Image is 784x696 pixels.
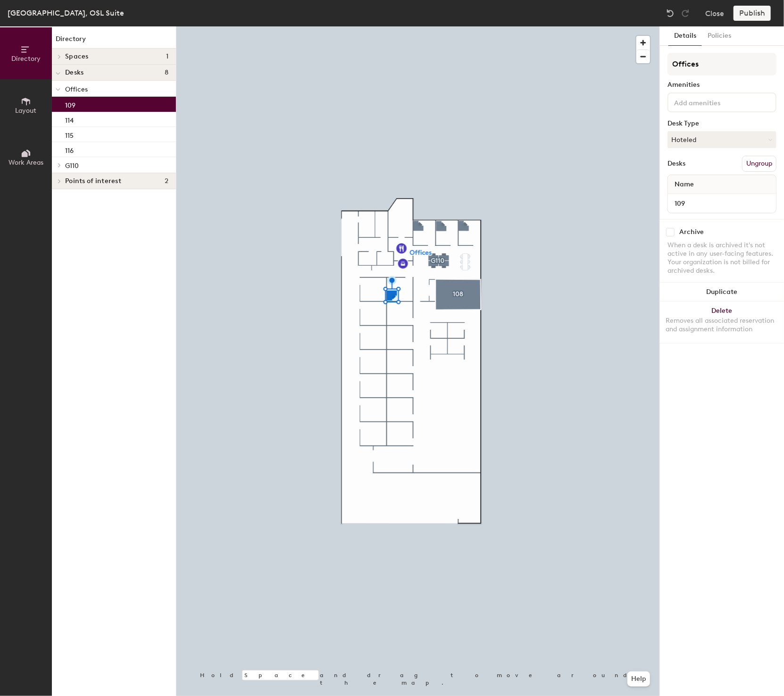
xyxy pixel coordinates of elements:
span: Spaces [65,53,89,60]
span: Directory [11,55,41,63]
span: Points of interest [65,177,121,185]
button: Close [705,6,724,21]
h1: Directory [52,34,176,49]
span: 1 [166,53,168,60]
button: Policies [702,26,737,46]
div: Amenities [667,81,776,89]
span: 2 [165,177,168,185]
button: Duplicate [660,283,784,302]
p: 115 [65,129,74,140]
input: Unnamed desk [670,197,774,210]
img: Redo [681,8,690,18]
button: Help [627,671,650,687]
span: 8 [165,69,168,76]
img: Undo [666,8,675,18]
span: Work Areas [8,159,43,167]
div: Archive [679,228,704,236]
div: When a desk is archived it's not active in any user-facing features. Your organization is not bil... [667,241,776,275]
button: Details [668,26,702,46]
p: 109 [65,99,75,109]
p: 114 [65,114,74,125]
span: Name [670,176,699,193]
input: Add amenities [672,96,757,108]
div: Desks [667,160,685,168]
button: Ungroup [742,156,776,172]
span: Layout [16,107,37,115]
button: DeleteRemoves all associated reservation and assignment information [660,302,784,343]
span: G110 [65,162,79,170]
button: Hoteled [667,131,776,148]
span: Desks [65,69,83,76]
p: 116 [65,144,74,155]
span: Offices [65,85,88,93]
div: [GEOGRAPHIC_DATA], OSL Suite [8,7,124,19]
div: Desk Type [667,120,776,127]
div: Removes all associated reservation and assignment information [666,317,778,334]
